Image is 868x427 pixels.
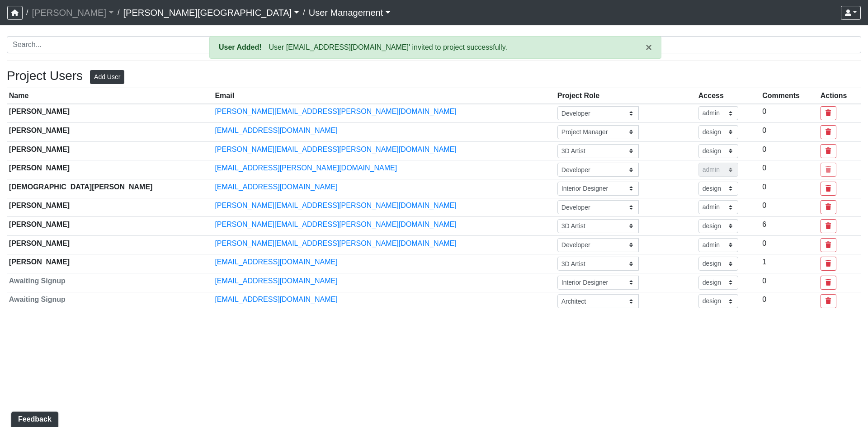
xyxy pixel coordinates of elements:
iframe: Ybug feedback widget [7,409,60,427]
a: [PERSON_NAME][GEOGRAPHIC_DATA] [123,4,299,22]
input: Search [7,36,861,53]
input: ...please add role [557,182,639,196]
select: Part of the design team (ex. architect, ID team, project manager). Can access revisions set as de... [698,276,738,290]
a: [PERSON_NAME][EMAIL_ADDRESS][PERSON_NAME][DOMAIN_NAME] [215,202,456,209]
td: 0 [760,141,818,160]
td: 1 [760,254,818,273]
th: Email [213,88,555,104]
th: Comments [760,88,818,104]
strong: User Added! [219,43,262,51]
a: [PERSON_NAME][EMAIL_ADDRESS][PERSON_NAME][DOMAIN_NAME] [215,221,456,228]
input: ...please add role [557,200,639,214]
th: [PERSON_NAME] [7,235,213,254]
td: 0 [760,273,818,292]
a: [PERSON_NAME][EMAIL_ADDRESS][PERSON_NAME][DOMAIN_NAME] [215,239,456,247]
div: User [EMAIL_ADDRESS][DOMAIN_NAME]' invited to project successfully. [209,36,661,59]
th: [PERSON_NAME] [7,198,213,217]
td: 0 [760,104,818,123]
a: [EMAIL_ADDRESS][DOMAIN_NAME] [215,296,337,303]
input: ...please add role [557,163,639,177]
input: ...please add role [557,219,639,233]
th: Access [696,88,760,104]
a: [PERSON_NAME] [32,4,114,22]
a: [PERSON_NAME][EMAIL_ADDRESS][PERSON_NAME][DOMAIN_NAME] [215,108,456,115]
a: User Management [309,4,391,22]
input: ...please add role [557,106,639,120]
input: ...please add role [557,238,639,252]
button: Add User [90,70,124,84]
input: ...please add role [557,294,639,308]
a: [PERSON_NAME][EMAIL_ADDRESS][PERSON_NAME][DOMAIN_NAME] [215,145,456,153]
td: 0 [760,179,818,198]
select: Has administrative rights on the project (delete/add users, modify revisions) [698,238,738,252]
select: Has administrative rights on the project (delete/add users, modify revisions) [698,106,738,120]
th: Project Role [555,88,696,104]
th: [PERSON_NAME] [7,217,213,236]
span: / [299,4,308,22]
a: [EMAIL_ADDRESS][DOMAIN_NAME] [215,183,337,191]
td: 6 [760,217,818,236]
td: 0 [760,123,818,142]
select: Has administrative rights on the project (delete/add users, modify revisions) [698,163,738,177]
input: ...please add role [557,257,639,271]
select: Part of the design team (ex. architect, ID team, project manager). Can access revisions set as de... [698,257,738,271]
th: Name [7,88,213,104]
select: Has administrative rights on the project (delete/add users, modify revisions) [698,200,738,214]
th: [PERSON_NAME] [7,104,213,123]
th: [PERSON_NAME] [7,123,213,142]
th: Awaiting Signup [7,292,213,310]
th: Actions [818,88,861,104]
td: 0 [760,235,818,254]
a: [EMAIL_ADDRESS][PERSON_NAME][DOMAIN_NAME] [215,164,397,172]
a: [EMAIL_ADDRESS][DOMAIN_NAME] [215,258,337,266]
th: [PERSON_NAME] [7,141,213,160]
a: [EMAIL_ADDRESS][DOMAIN_NAME] [215,127,337,134]
th: Awaiting Signup [7,273,213,292]
select: Part of the design team (ex. architect, ID team, project manager). Can access revisions set as de... [698,125,738,139]
select: Part of the design team (ex. architect, ID team, project manager). Can access revisions set as de... [698,219,738,233]
span: / [114,4,123,22]
th: [PERSON_NAME] [7,160,213,179]
td: 0 [760,292,818,310]
td: 0 [760,198,818,217]
a: [EMAIL_ADDRESS][DOMAIN_NAME] [215,277,337,285]
td: 0 [760,160,818,179]
input: ...please add role [557,144,639,158]
select: Part of the design team (ex. architect, ID team, project manager). Can access revisions set as de... [698,294,738,308]
th: [DEMOGRAPHIC_DATA][PERSON_NAME] [7,179,213,198]
select: Part of the design team (ex. architect, ID team, project manager). Can access revisions set as de... [698,144,738,158]
select: Part of the design team (ex. architect, ID team, project manager). Can access revisions set as de... [698,182,738,196]
span: / [23,4,32,22]
input: ...please add role [557,276,639,290]
h3: Project Users [7,68,83,84]
th: [PERSON_NAME] [7,254,213,273]
button: × [646,42,652,53]
input: ...please add role [557,125,639,139]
